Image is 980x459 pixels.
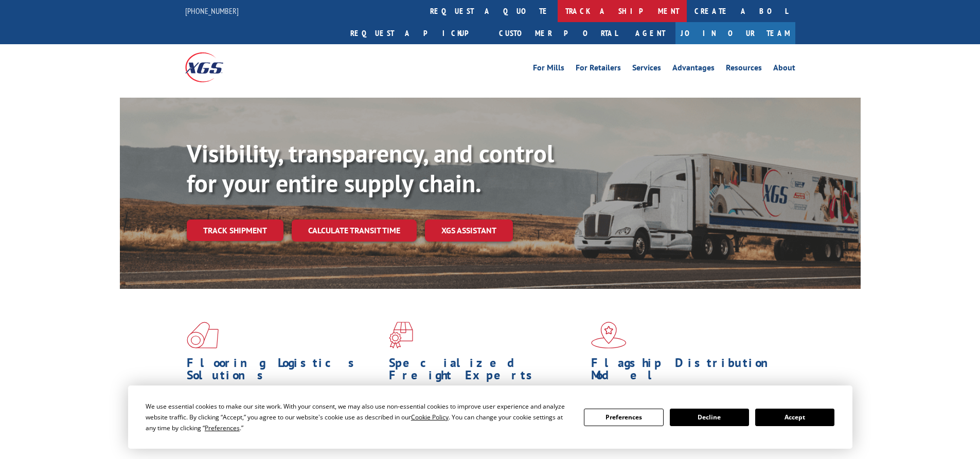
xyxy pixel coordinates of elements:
[576,64,621,75] a: For Retailers
[185,6,239,16] a: [PHONE_NUMBER]
[672,64,715,75] a: Advantages
[389,357,583,387] h1: Specialized Freight Experts
[591,357,786,387] h1: Flagship Distribution Model
[187,322,219,348] img: xgs-icon-total-supply-chain-intelligence-red
[773,64,795,75] a: About
[187,219,283,241] a: Track shipment
[128,385,852,449] div: Cookie Consent Prompt
[755,409,834,426] button: Accept
[292,219,417,242] a: Calculate transit time
[533,64,564,75] a: For Mills
[187,137,554,199] b: Visibility, transparency, and control for your entire supply chain.
[726,64,762,75] a: Resources
[675,22,795,44] a: Join Our Team
[625,22,675,44] a: Agent
[187,357,381,387] h1: Flooring Logistics Solutions
[670,409,749,426] button: Decline
[389,322,413,348] img: xgs-icon-focused-on-flooring-red
[411,413,449,421] span: Cookie Policy
[591,322,627,348] img: xgs-icon-flagship-distribution-model-red
[425,219,513,242] a: XGS ASSISTANT
[584,409,663,426] button: Preferences
[491,22,625,44] a: Customer Portal
[205,424,240,432] span: Preferences
[146,401,572,433] div: We use essential cookies to make our site work. With your consent, we may also use non-essential ...
[632,64,661,75] a: Services
[343,22,491,44] a: Request a pickup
